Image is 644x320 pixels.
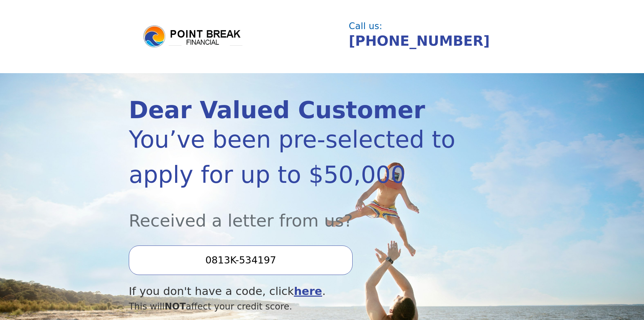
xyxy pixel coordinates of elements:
[129,246,353,275] input: Enter your Offer Code:
[142,24,244,49] img: logo.png
[129,122,457,192] div: You’ve been pre-selected to apply for up to $50,000
[294,285,322,298] a: here
[349,22,510,30] div: Call us:
[129,300,457,313] div: This will affect your credit score.
[349,33,490,49] a: [PHONE_NUMBER]
[129,283,457,300] div: If you don't have a code, click .
[129,99,457,122] div: Dear Valued Customer
[165,301,186,312] span: NOT
[129,192,457,233] div: Received a letter from us?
